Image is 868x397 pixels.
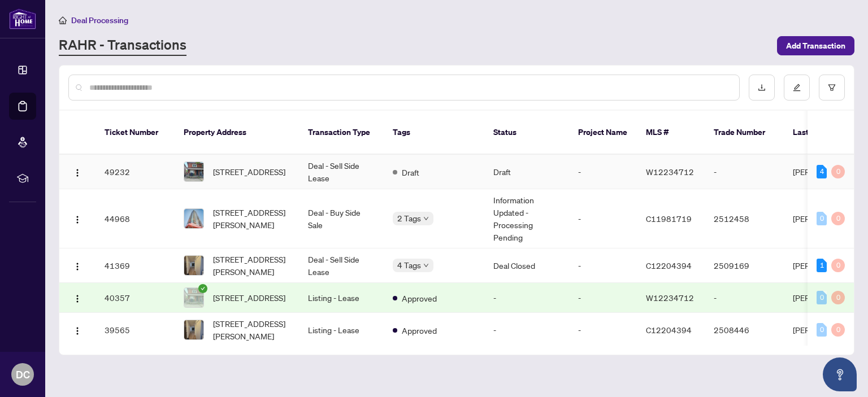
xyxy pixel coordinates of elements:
div: 0 [831,212,845,225]
div: 0 [831,165,845,178]
td: Deal - Sell Side Lease [299,155,384,189]
th: Ticket Number [96,111,175,155]
span: down [423,216,429,221]
span: W12234712 [646,293,694,303]
a: RAHR - Transactions [59,36,186,56]
span: down [423,263,429,268]
td: Listing - Lease [299,283,384,313]
div: 1 [817,259,827,272]
img: thumbnail-img [184,256,203,275]
span: Approved [402,324,437,337]
span: DC [16,367,30,382]
td: 39565 [96,313,175,347]
img: Logo [73,215,82,224]
td: 49232 [96,155,175,189]
td: - [569,189,637,248]
td: 2509169 [705,248,784,283]
div: 0 [817,212,827,225]
td: Deal - Sell Side Lease [299,248,384,283]
td: - [484,313,569,347]
button: Logo [68,321,86,339]
button: Add Transaction [777,36,854,55]
span: download [758,84,766,91]
td: 2512458 [705,189,784,248]
td: - [569,283,637,313]
span: C12204394 [646,325,692,335]
td: - [569,155,637,189]
td: 41369 [96,248,175,283]
span: [STREET_ADDRESS] [213,291,285,304]
td: Deal - Buy Side Sale [299,189,384,248]
th: Trade Number [705,111,784,155]
img: Logo [73,326,82,335]
span: edit [793,84,801,91]
span: C12204394 [646,260,692,271]
img: thumbnail-img [184,209,203,228]
span: W12234712 [646,167,694,177]
span: Add Transaction [786,37,845,55]
button: Logo [68,289,86,307]
img: logo [9,8,36,29]
td: - [705,283,784,313]
td: - [484,283,569,313]
img: thumbnail-img [184,162,203,181]
button: filter [819,75,845,101]
button: Logo [68,256,86,274]
th: Property Address [175,111,299,155]
span: 4 Tags [397,259,421,272]
th: Status [484,111,569,155]
td: - [569,313,637,347]
span: [STREET_ADDRESS][PERSON_NAME] [213,253,290,278]
img: Logo [73,262,82,271]
button: download [749,75,775,101]
button: Logo [68,163,86,181]
th: Tags [384,111,484,155]
td: Deal Closed [484,248,569,283]
span: Draft [402,166,419,178]
th: MLS # [637,111,705,155]
td: 40357 [96,283,175,313]
span: check-circle [198,284,207,293]
span: [STREET_ADDRESS][PERSON_NAME] [213,206,290,231]
div: 0 [831,323,845,337]
span: [STREET_ADDRESS][PERSON_NAME] [213,317,290,342]
td: - [569,248,637,283]
div: 0 [817,291,827,304]
span: home [59,16,67,24]
span: [STREET_ADDRESS] [213,165,285,178]
div: 0 [817,323,827,337]
span: 2 Tags [397,212,421,225]
img: Logo [73,294,82,303]
th: Transaction Type [299,111,384,155]
th: Project Name [569,111,637,155]
div: 0 [831,259,845,272]
td: Draft [484,155,569,189]
div: 0 [831,291,845,304]
td: - [705,155,784,189]
span: C11981719 [646,213,692,224]
td: 44968 [96,189,175,248]
span: filter [828,84,836,91]
span: Deal Processing [71,15,128,25]
img: thumbnail-img [184,320,203,339]
button: Open asap [823,357,857,391]
button: edit [784,75,810,101]
button: Logo [68,210,86,228]
td: Listing - Lease [299,313,384,347]
span: Approved [402,292,437,304]
td: Information Updated - Processing Pending [484,189,569,248]
div: 4 [817,165,827,178]
td: 2508446 [705,313,784,347]
img: Logo [73,168,82,177]
img: thumbnail-img [184,288,203,307]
